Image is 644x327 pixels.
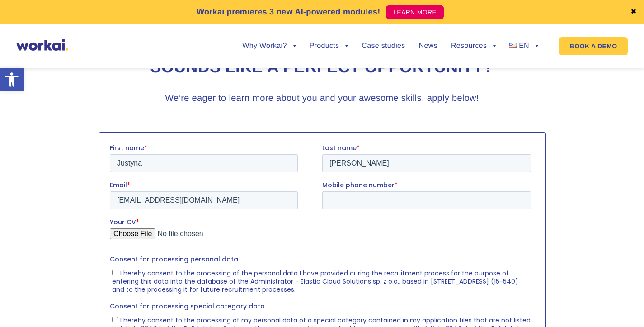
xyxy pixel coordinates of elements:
[153,91,492,105] h3: We’re eager to learn more about you and your awesome skills, apply below!
[559,37,628,55] a: BOOK A DEMO
[242,43,296,50] a: Why Workai?
[419,43,437,50] a: News
[310,43,348,50] a: Products
[362,43,405,50] a: Case studies
[197,6,381,18] p: Workai premieres 3 new AI-powered modules!
[132,242,175,251] a: Privacy Policy
[451,43,496,50] a: Resources
[519,42,529,50] span: EN
[630,9,637,16] a: ✖
[386,5,444,19] a: LEARN MORE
